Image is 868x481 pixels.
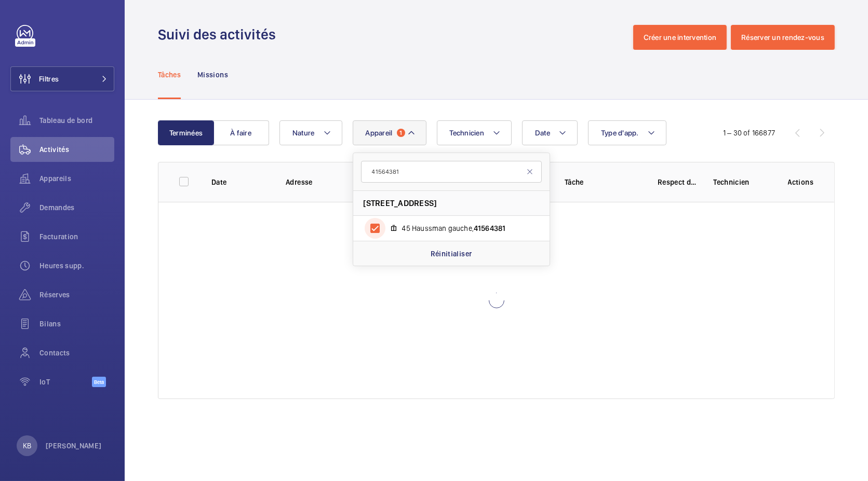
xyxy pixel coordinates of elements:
[633,25,727,50] button: Créer une intervention
[402,223,523,233] span: 45 Haussman gauche,
[39,231,114,242] span: Facturation
[361,161,542,183] input: Chercher par appareil ou adresse
[39,144,114,155] span: Activités
[39,173,114,184] span: Appareils
[658,177,697,187] p: Respect délai
[39,377,92,387] span: IoT
[713,177,771,187] p: Technicien
[158,70,181,80] p: Tâches
[292,129,315,137] span: Nature
[213,120,269,145] button: À faire
[450,129,485,137] span: Technicien
[431,249,472,259] p: Réinitialiser
[601,129,639,137] span: Type d'app.
[397,129,405,137] span: 1
[39,202,114,213] span: Demandes
[286,177,455,187] p: Adresse
[46,441,102,451] p: [PERSON_NAME]
[39,260,114,271] span: Heures supp.
[474,224,505,232] span: 41564381
[535,129,550,137] span: Date
[197,70,228,80] p: Missions
[279,120,342,145] button: Nature
[158,25,282,44] h1: Suivi des activités
[39,319,114,329] span: Bilans
[158,120,214,145] button: Terminées
[364,198,437,209] span: [STREET_ADDRESS]
[353,120,426,145] button: Appareil1
[92,377,106,387] span: Beta
[437,120,512,145] button: Technicien
[366,129,393,137] span: Appareil
[723,128,775,138] div: 1 – 30 of 166877
[731,25,835,50] button: Réserver un rendez-vous
[565,177,641,187] p: Tâche
[588,120,666,145] button: Type d'app.
[23,441,31,451] p: KB
[39,348,114,358] span: Contacts
[522,120,578,145] button: Date
[10,66,114,91] button: Filtres
[39,290,114,300] span: Réserves
[39,74,59,84] span: Filtres
[39,115,114,126] span: Tableau de bord
[788,177,813,187] p: Actions
[211,177,269,187] p: Date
